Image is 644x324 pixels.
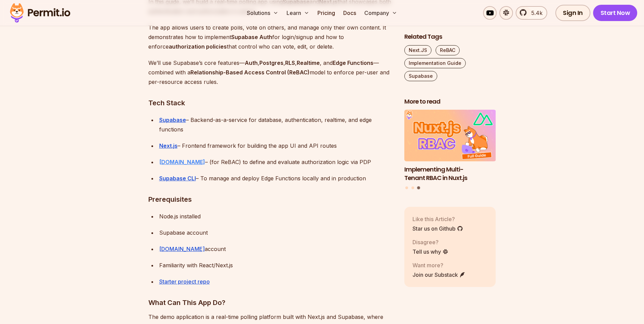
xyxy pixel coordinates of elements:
a: Pricing [315,6,338,20]
strong: Supabase Auth [231,34,272,40]
a: ReBAC [436,45,460,55]
strong: Realtime [297,59,320,66]
a: Docs [341,6,359,20]
a: Start Now [593,5,638,21]
div: Familiarity with React/Next.js [159,260,393,270]
strong: authorization policies [169,43,227,50]
button: Go to slide 1 [405,187,408,190]
h2: Related Tags [404,33,496,41]
a: Tell us why [412,248,448,256]
a: Supabase [159,116,186,123]
img: Permit logo [7,1,73,24]
a: Starter project repo [159,278,210,285]
div: Node.js installed [159,212,393,221]
strong: Auth [245,59,258,66]
a: Next.JS [404,45,431,55]
a: Supabase [404,71,437,81]
strong: Relationship-Based Access Control (ReBAC) [190,69,310,76]
strong: RLS [285,59,295,66]
strong: Edge Functions [333,59,373,66]
p: The app allows users to create polls, vote on others, and manage only their own content. It demon... [148,23,393,51]
a: 5.4k [516,6,547,20]
a: Sign In [555,5,590,21]
a: [DOMAIN_NAME] [159,159,205,165]
strong: Postgres [259,59,283,66]
h3: Tech Stack [148,97,393,108]
div: – (for ReBAC) to define and evaluate authorization logic via PDP [159,157,393,167]
h3: Prerequisites [148,194,393,205]
button: Company [362,6,400,20]
a: [DOMAIN_NAME] [159,246,205,252]
a: Supabase CLI [159,175,196,182]
button: Learn [284,6,312,20]
img: Implementing Multi-Tenant RBAC in Nuxt.js [404,110,496,162]
button: Go to slide 3 [417,186,420,190]
div: Supabase account [159,228,393,237]
p: Disagree? [412,238,448,246]
div: – To manage and deploy Edge Functions locally and in production [159,174,393,183]
a: Join our Substack [412,271,465,279]
a: Next.js [159,142,178,149]
button: Solutions [244,6,281,20]
a: Star us on Github [412,224,463,233]
h2: More to read [404,97,496,106]
a: Implementing Multi-Tenant RBAC in Nuxt.jsImplementing Multi-Tenant RBAC in Nuxt.js [404,110,496,182]
span: 5.4k [527,9,542,17]
button: Go to slide 2 [411,187,414,190]
div: account [159,244,393,254]
div: – Backend-as-a-service for database, authentication, realtime, and edge functions [159,115,393,134]
div: – Frontend framework for building the app UI and API routes [159,141,393,150]
a: Implementation Guide [404,58,466,68]
h3: What Can This App Do? [148,297,393,308]
p: Want more? [412,261,465,269]
p: We’ll use Supabase’s core features— , , , , and —combined with a model to enforce per-user and pe... [148,58,393,87]
p: Like this Article? [412,215,463,223]
li: 3 of 3 [404,110,496,182]
h3: Implementing Multi-Tenant RBAC in Nuxt.js [404,165,496,182]
div: Posts [404,110,496,191]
